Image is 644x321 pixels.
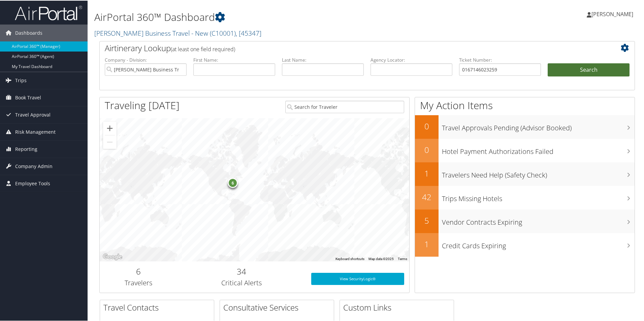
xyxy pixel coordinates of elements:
h2: 42 [415,191,439,202]
span: [PERSON_NAME] [591,10,633,17]
span: Book Travel [15,89,41,105]
h2: Travel Contacts [103,301,214,313]
a: [PERSON_NAME] [587,3,640,24]
h3: Travel Approvals Pending (Advisor Booked) [442,119,635,132]
a: 1Credit Cards Expiring [415,232,635,256]
img: airportal-logo.png [15,4,82,20]
label: Agency Locator: [371,56,452,63]
h2: 1 [415,167,439,179]
h2: 6 [105,265,172,277]
h2: 1 [415,238,439,249]
img: Google [101,252,124,261]
h3: Trips Missing Hotels [442,190,635,203]
h2: Custom Links [343,301,454,313]
a: 5Vendor Contracts Expiring [415,209,635,232]
label: First Name: [193,56,275,63]
h3: Credit Cards Expiring [442,237,635,250]
div: 6 [228,177,238,187]
h3: Travelers Need Help (Safety Check) [442,166,635,179]
span: (at least one field required) [171,45,235,52]
button: Search [548,63,630,76]
span: Company Admin [15,157,53,174]
h2: Consultative Services [223,301,334,313]
h3: Travelers [105,278,172,287]
a: [PERSON_NAME] Business Travel - New [94,28,261,37]
label: Last Name: [282,56,364,63]
span: Dashboards [15,24,42,41]
h1: Traveling [DATE] [105,98,180,112]
h2: Airtinerary Lookup [105,42,585,53]
a: Open this area in Google Maps (opens a new window) [101,252,124,261]
input: Search for Traveler [285,100,404,113]
h2: 34 [182,265,301,277]
h1: AirPortal 360™ Dashboard [94,9,458,24]
h3: Vendor Contracts Expiring [442,214,635,226]
span: ( C10001 ) [210,28,236,37]
h2: 0 [415,143,439,155]
span: Risk Management [15,123,56,140]
label: Ticket Number: [459,56,541,63]
h2: 5 [415,214,439,226]
span: Employee Tools [15,174,50,191]
a: 42Trips Missing Hotels [415,185,635,209]
h3: Critical Alerts [182,278,301,287]
h3: Hotel Payment Authorizations Failed [442,143,635,156]
button: Zoom in [103,121,117,134]
a: View SecurityLogic® [311,272,404,284]
span: , [ 45347 ] [236,28,261,37]
span: Reporting [15,140,37,157]
h2: 0 [415,120,439,131]
label: Company - Division: [105,56,187,63]
a: Terms (opens in new tab) [398,256,407,260]
span: Map data ©2025 [368,256,394,260]
a: 0Travel Approvals Pending (Advisor Booked) [415,115,635,138]
h1: My Action Items [415,98,635,112]
button: Keyboard shortcuts [335,256,364,261]
a: 0Hotel Payment Authorizations Failed [415,138,635,162]
button: Zoom out [103,135,117,148]
a: 1Travelers Need Help (Safety Check) [415,162,635,185]
span: Trips [15,71,27,88]
span: Travel Approval [15,106,51,123]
